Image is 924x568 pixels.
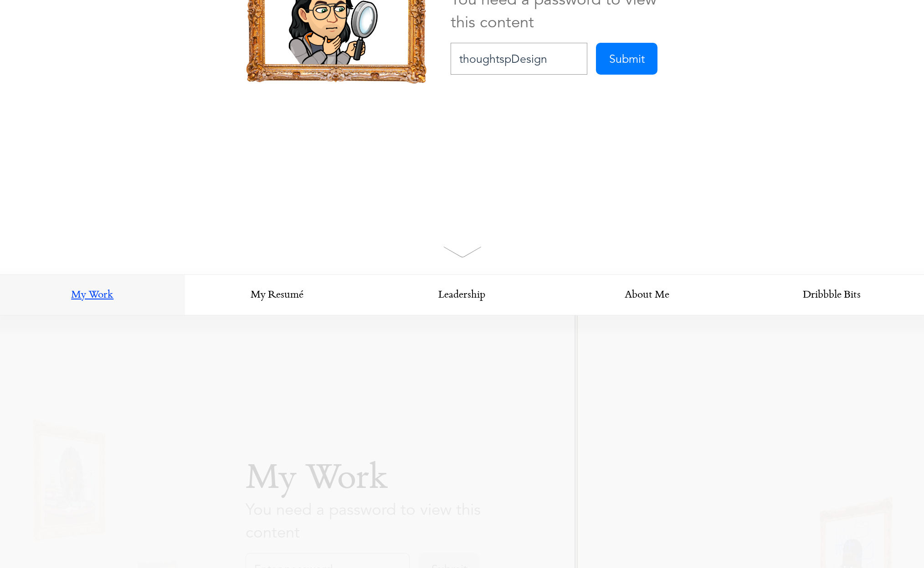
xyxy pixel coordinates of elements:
p: You need a password to view this content [246,498,486,544]
input: Enter password [451,43,587,75]
a: About Me [554,275,739,316]
a: Dribbble Bits [739,275,924,316]
p: My Work [246,457,486,503]
a: My Resumé [185,275,370,316]
img: arrow.svg [443,246,482,258]
input: Submit [596,43,657,75]
a: Leadership [370,275,554,316]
